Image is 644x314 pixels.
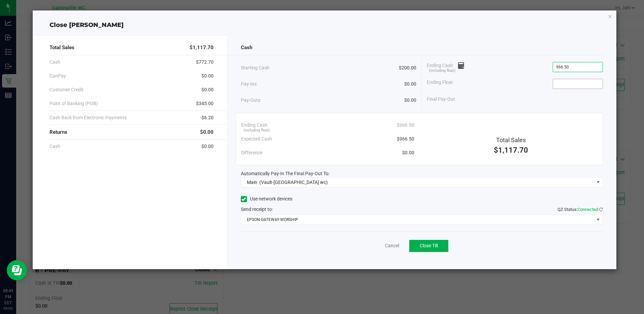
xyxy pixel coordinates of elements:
span: Ending Cash [241,122,267,129]
span: Difference [241,149,262,156]
span: $0.00 [201,86,214,93]
span: Cash [50,143,60,150]
span: (including float) [429,68,455,74]
span: Close Till [420,243,438,248]
span: Point of Banking (POB) [50,100,98,107]
span: Connected [578,207,598,212]
span: -$6.20 [200,114,214,121]
span: Ending Float [427,79,453,89]
span: $0.00 [404,97,416,104]
div: Close [PERSON_NAME] [33,21,616,30]
span: QZ Status: [557,207,603,212]
span: Customer Credit [50,86,84,93]
span: Pay-Ins [241,81,257,88]
span: $200.00 [399,64,416,71]
span: Send receipt to: [241,207,273,212]
span: $966.50 [397,122,414,129]
span: Ending Cash [427,62,464,72]
iframe: Resource center [7,260,27,280]
span: $1,117.70 [494,146,528,154]
span: EPSON-GATEWAY-WORSHIP [241,215,594,224]
span: Main [247,180,257,185]
span: $0.00 [201,72,214,80]
span: Starting Cash [241,64,269,71]
span: Final Pay-Out [427,96,455,103]
span: (Vault-[GEOGRAPHIC_DATA] wc) [259,180,328,185]
span: Cash [241,44,252,52]
span: $772.70 [196,59,214,66]
span: $1,117.70 [190,44,214,52]
label: Use network devices [241,195,292,202]
span: Total Sales [496,136,526,144]
span: $0.00 [402,149,414,156]
span: Total Sales [50,44,74,52]
button: Close Till [409,240,448,252]
span: Pay-Outs [241,97,260,104]
span: Cash Back from Electronic Payments [50,114,127,121]
span: $966.50 [397,135,414,143]
span: Automatically Pay-In The Final Pay-Out To: [241,171,329,176]
span: (including float) [244,128,270,133]
span: $0.00 [201,143,214,150]
span: $345.00 [196,100,214,107]
span: $0.00 [200,128,214,136]
span: Cash [50,59,60,66]
span: CanPay [50,72,66,80]
a: Cancel [385,242,399,249]
span: $0.00 [404,81,416,88]
span: Expected Cash [241,135,272,143]
div: Returns [50,125,213,139]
